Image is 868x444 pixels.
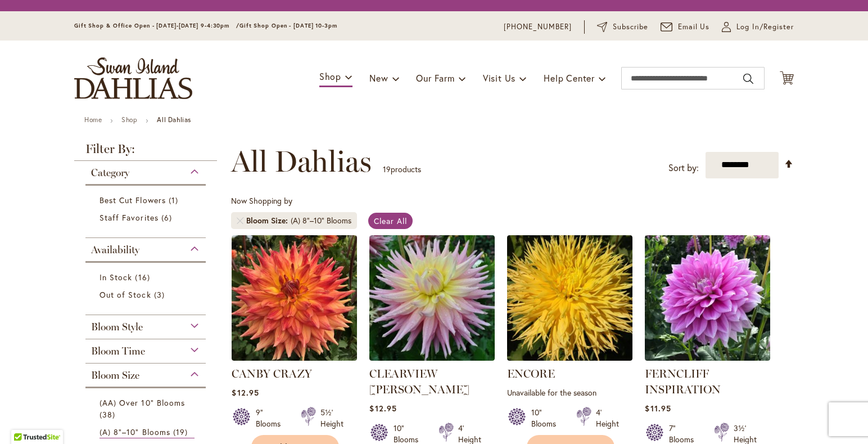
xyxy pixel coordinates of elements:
span: $11.95 [645,403,671,414]
span: Out of Stock [100,289,151,300]
a: store logo [74,57,192,99]
a: Shop [121,115,137,124]
span: In Stock [100,272,132,282]
span: All Dahlias [231,145,372,178]
span: Now Shopping by [231,195,292,206]
span: Bloom Size [246,215,291,226]
img: Clearview Jonas [369,235,495,361]
a: CANBY CRAZY [232,367,312,380]
div: 4' Height [596,407,619,429]
span: 1 [169,194,181,206]
span: Our Farm [416,72,454,84]
span: Help Center [544,72,595,84]
span: $12.95 [232,387,259,398]
span: 19 [173,426,191,438]
span: 16 [135,271,152,283]
span: Clear All [374,216,407,226]
a: Best Cut Flowers [100,194,195,206]
span: Bloom Time [91,345,145,357]
span: Gift Shop Open - [DATE] 10-3pm [239,22,337,29]
p: products [383,160,421,178]
a: Clear All [368,213,413,229]
a: In Stock 16 [100,271,195,283]
a: (A) 8"–10" Blooms 19 [100,426,195,438]
span: (AA) Over 10" Blooms [100,397,185,408]
span: Bloom Style [91,321,143,333]
span: Category [91,167,129,179]
p: Unavailable for the season [507,387,632,398]
div: (A) 8"–10" Blooms [291,215,351,226]
a: Clearview Jonas [369,352,495,363]
span: Visit Us [483,72,516,84]
a: ENCORE [507,352,632,363]
span: Gift Shop & Office Open - [DATE]-[DATE] 9-4:30pm / [74,22,239,29]
a: FERNCLIFF INSPIRATION [645,367,721,396]
label: Sort by: [668,158,699,178]
iframe: Launch Accessibility Center [8,404,40,436]
span: Subscribe [613,21,648,33]
span: 6 [161,212,175,223]
a: CLEARVIEW [PERSON_NAME] [369,367,469,396]
div: 10" Blooms [531,407,563,429]
span: New [369,72,388,84]
span: 3 [154,289,168,301]
span: 38 [100,409,118,420]
div: 9" Blooms [256,407,287,429]
a: [PHONE_NUMBER] [504,21,572,33]
span: Bloom Size [91,369,139,382]
span: Best Cut Flowers [100,195,166,205]
span: Availability [91,244,139,256]
strong: All Dahlias [157,115,191,124]
a: Canby Crazy [232,352,357,363]
span: 19 [383,164,391,174]
span: Staff Favorites [100,212,159,223]
a: Home [84,115,102,124]
span: (A) 8"–10" Blooms [100,427,170,437]
a: Subscribe [597,21,648,33]
span: Log In/Register [736,21,794,33]
span: Email Us [678,21,710,33]
span: Shop [319,70,341,82]
a: (AA) Over 10" Blooms 38 [100,397,195,420]
img: ENCORE [507,235,632,361]
a: Remove Bloom Size (A) 8"–10" Blooms [237,217,243,224]
a: ENCORE [507,367,555,380]
img: Canby Crazy [232,235,357,361]
span: $12.95 [369,403,396,414]
img: Ferncliff Inspiration [645,235,770,361]
a: Email Us [661,21,710,33]
strong: Filter By: [74,143,217,161]
div: 5½' Height [320,407,343,429]
a: Out of Stock 3 [100,289,195,301]
a: Log In/Register [722,21,794,33]
a: Staff Favorites [100,212,195,223]
a: Ferncliff Inspiration [645,352,770,363]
